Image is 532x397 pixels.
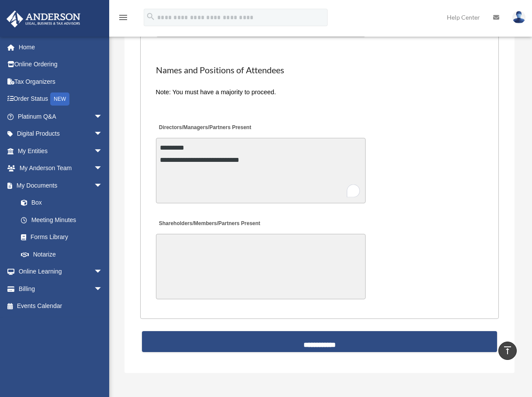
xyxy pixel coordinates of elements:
[6,90,116,108] a: Order StatusNEW
[6,108,116,125] a: Platinum Q&Aarrow_drop_down
[156,89,276,96] span: Note: You must have a majority to proceed.
[6,280,116,298] a: Billingarrow_drop_down
[6,177,116,194] a: My Documentsarrow_drop_down
[94,160,111,178] span: arrow_drop_down
[94,280,111,298] span: arrow_drop_down
[156,122,254,133] label: Directors/Managers/Partners Present
[6,142,116,160] a: My Entitiesarrow_drop_down
[6,125,116,143] a: Digital Productsarrow_drop_down
[146,12,155,21] i: search
[12,246,116,263] a: Notarize
[6,298,116,315] a: Events Calendar
[498,342,517,360] a: vertical_align_top
[6,263,116,281] a: Online Learningarrow_drop_down
[6,73,116,90] a: Tax Organizers
[4,10,83,27] img: Anderson Advisors Platinum Portal
[50,92,69,106] div: NEW
[512,11,525,24] img: User Pic
[94,177,111,195] span: arrow_drop_down
[94,125,111,143] span: arrow_drop_down
[156,64,484,76] h2: Names and Positions of Attendees
[502,345,513,356] i: vertical_align_top
[118,15,128,23] a: menu
[6,56,116,73] a: Online Ordering
[156,138,366,203] textarea: To enrich screen reader interactions, please activate Accessibility in Grammarly extension settings
[94,263,111,281] span: arrow_drop_down
[156,218,263,230] label: Shareholders/Members/Partners Present
[6,160,116,177] a: My Anderson Teamarrow_drop_down
[12,211,111,229] a: Meeting Minutes
[118,12,128,23] i: menu
[6,38,116,56] a: Home
[94,108,111,126] span: arrow_drop_down
[94,142,111,160] span: arrow_drop_down
[12,194,116,212] a: Box
[12,229,116,246] a: Forms Library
